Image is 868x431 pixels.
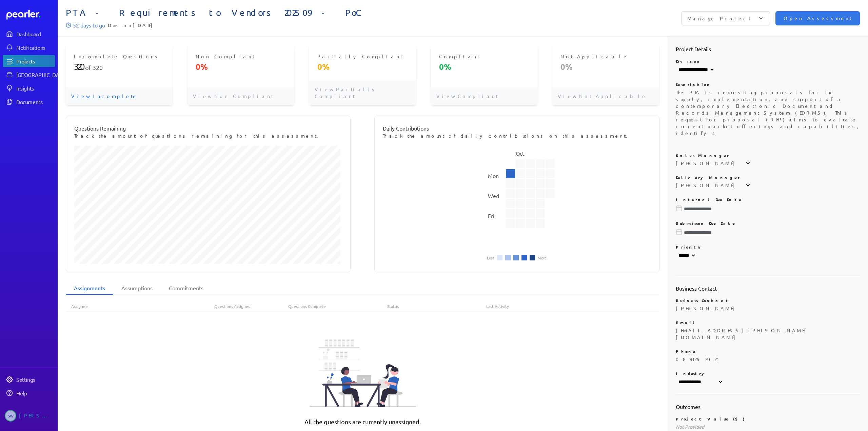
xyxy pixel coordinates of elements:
[3,387,55,399] a: Help
[108,21,156,29] span: Due on [DATE]
[3,407,55,424] a: SW[PERSON_NAME]
[93,64,103,71] span: 320
[676,229,860,236] input: Please choose a due date
[74,124,342,132] p: Questions Remaining
[676,89,860,136] span: The PTA is requesting proposals for the supply, implementation, and support of a contemporary Ele...
[676,284,860,292] h2: Business Contact
[687,15,751,22] p: Manage Project
[676,58,860,64] p: Division
[3,55,55,67] a: Projects
[676,327,809,340] span: [EMAIL_ADDRESS][PERSON_NAME][DOMAIN_NAME]
[439,61,530,72] p: 0%
[431,87,538,105] p: View Compliant
[784,15,852,22] span: Open Assessment
[676,305,738,311] span: [PERSON_NAME]
[560,61,651,72] p: 0%
[317,53,408,60] p: Partially Compliant
[516,150,525,157] text: Oct
[161,282,212,295] li: Commitments
[74,61,85,72] span: 320
[188,87,294,105] p: View Non Compliant
[16,390,54,396] div: Help
[66,282,113,295] li: Assignments
[676,424,704,430] span: Not Provided
[560,53,651,60] p: Not Applicable
[676,371,860,376] p: Industry
[6,10,55,20] a: Dashboard
[74,53,164,60] p: Incomplete Questions
[196,53,286,60] p: Non Compliant
[74,132,342,139] p: Track the amount of questions remaining for this assessment.
[66,7,463,18] span: PTA - Requirements to Vendors 202509 - PoC
[487,256,494,260] li: Less
[66,87,173,105] p: View Incomplete
[16,44,54,51] div: Notifications
[3,68,55,81] a: [GEOGRAPHIC_DATA]
[676,153,860,158] p: Sales Manager
[73,21,105,29] p: 52 days to go
[74,61,164,72] p: of
[676,220,860,226] p: Submisson Due Date
[676,175,860,180] p: Delivery Manager
[383,132,651,139] p: Track the amount of daily contributions on this assessment.
[19,410,53,422] div: [PERSON_NAME]
[488,192,499,199] text: Wed
[488,212,494,219] text: Fri
[317,61,408,72] p: 0%
[387,303,486,309] div: Status
[196,61,286,72] p: 0%
[304,418,421,426] p: All the questions are currently unassigned.
[488,172,499,179] text: Mon
[676,416,860,422] p: Project Value ($)
[3,96,55,108] a: Documents
[676,205,860,212] input: Please choose a due date
[309,80,416,105] p: View Partially Compliant
[113,282,161,295] li: Assumptions
[552,87,659,105] p: View Not Applicable
[676,349,860,354] p: Phone
[676,182,738,189] div: [PERSON_NAME]
[3,82,55,94] a: Insights
[16,98,54,105] div: Documents
[16,85,54,92] div: Insights
[5,410,16,422] span: Steve Whittington
[486,303,635,309] div: Last Activity
[676,45,860,53] h2: Project Details
[538,256,547,260] li: More
[16,31,54,37] div: Dashboard
[676,244,860,250] p: Priority
[66,303,214,309] div: Assignee
[3,28,55,40] a: Dashboard
[676,82,860,87] p: Description
[676,298,860,303] p: Business Contact
[3,373,55,386] a: Settings
[383,124,651,132] p: Daily Contributions
[676,197,860,202] p: Internal Due Date
[3,41,55,54] a: Notifications
[676,320,860,325] p: Email
[676,160,738,166] div: [PERSON_NAME]
[16,71,67,78] div: [GEOGRAPHIC_DATA]
[288,303,387,309] div: Questions Complete
[775,11,860,25] button: Open Assessment
[16,58,54,64] div: Projects
[439,53,530,60] p: Compliant
[676,356,722,362] span: 08 9326 2021
[676,403,860,411] h2: Outcomes
[214,303,289,309] div: Questions Assigned
[16,376,54,383] div: Settings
